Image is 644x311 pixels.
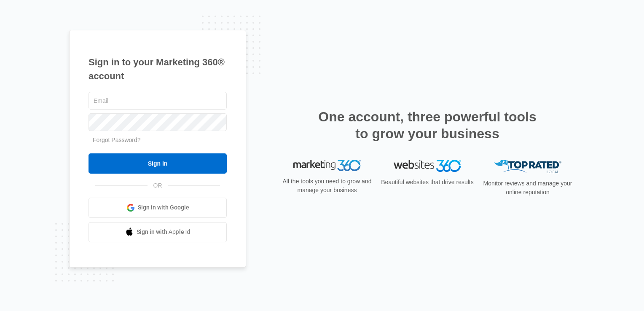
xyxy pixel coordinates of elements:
[380,178,475,187] p: Beautiful websites that drive results
[148,181,168,190] span: OR
[280,177,374,195] p: All the tools you need to grow and manage your business
[394,160,461,172] img: Websites 360
[480,179,575,197] p: Monitor reviews and manage your online reputation
[89,222,227,242] a: Sign in with Apple Id
[494,160,561,174] img: Top Rated Local
[137,228,191,236] span: Sign in with Apple Id
[89,92,227,110] input: Email
[316,108,539,142] h2: One account, three powerful tools to grow your business
[89,55,227,83] h1: Sign in to your Marketing 360® account
[93,137,141,143] a: Forgot Password?
[138,203,189,212] span: Sign in with Google
[89,153,227,174] input: Sign In
[293,160,361,172] img: Marketing 360
[89,198,227,218] a: Sign in with Google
